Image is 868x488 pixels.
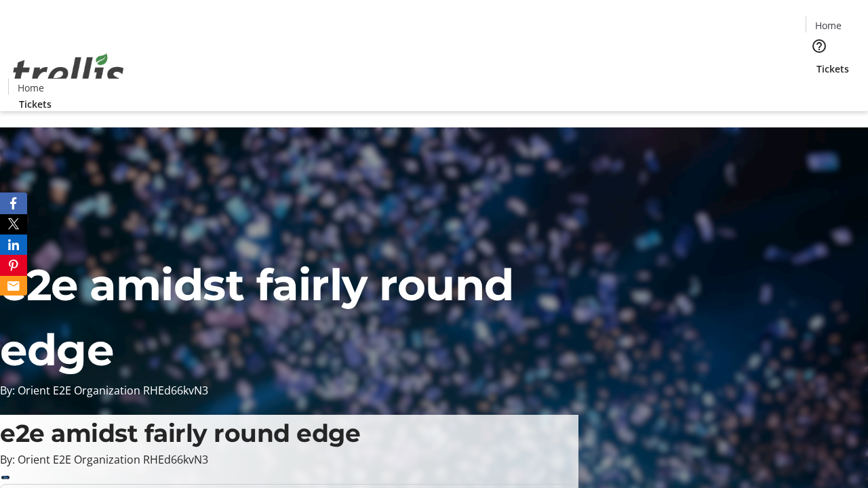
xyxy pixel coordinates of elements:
span: Tickets [816,62,849,76]
button: Help [806,33,833,60]
a: Home [9,81,52,95]
a: Tickets [8,97,62,111]
span: Home [815,18,842,33]
a: Tickets [806,62,860,76]
span: Tickets [19,97,52,111]
button: Cart [806,76,833,103]
span: Home [18,81,44,95]
a: Home [806,18,850,33]
img: Orient E2E Organization RHEd66kvN3's Logo [8,39,129,106]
